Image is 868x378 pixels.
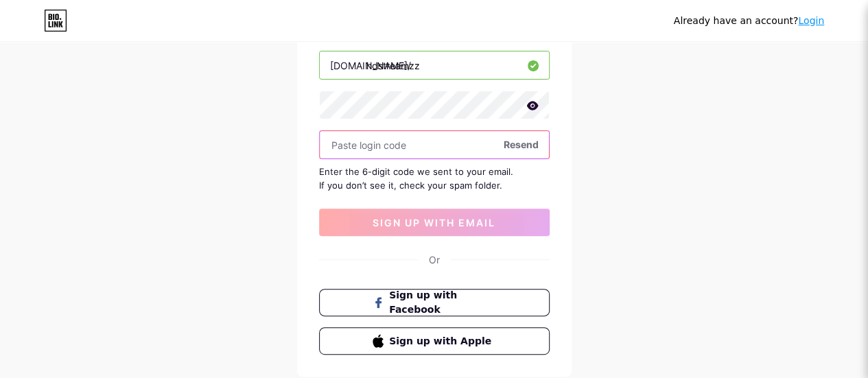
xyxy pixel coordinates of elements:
[674,14,824,28] div: Already have an account?
[798,15,824,26] a: Login
[319,289,550,316] button: Sign up with Facebook
[373,217,495,228] span: sign up with email
[320,131,549,158] input: Paste login code
[504,137,539,152] span: Resend
[319,209,550,236] button: sign up with email
[320,51,549,79] input: username
[389,334,495,349] span: Sign up with Apple
[319,327,550,355] button: Sign up with Apple
[319,165,550,192] div: Enter the 6-digit code we sent to your email. If you don’t see it, check your spam folder.
[389,288,495,317] span: Sign up with Facebook
[429,252,440,267] div: Or
[330,58,411,73] div: [DOMAIN_NAME]/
